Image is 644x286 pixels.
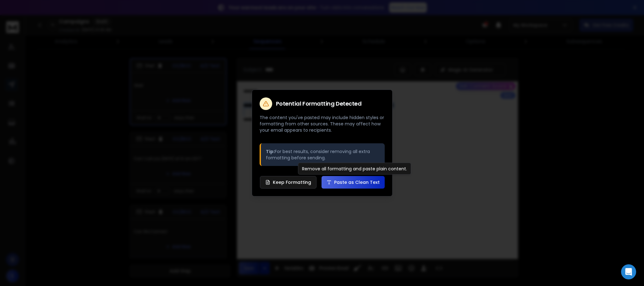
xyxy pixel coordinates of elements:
[260,114,385,133] p: The content you've pasted may include hidden styles or formatting from other sources. These may a...
[322,176,385,189] button: Paste as Clean Text
[276,101,362,107] h2: Potential Formatting Detected
[266,148,380,161] p: For best results, consider removing all extra formatting before sending.
[266,148,275,155] strong: Tip:
[621,264,636,279] div: Open Intercom Messenger
[260,176,316,189] button: Keep Formatting
[298,163,411,175] div: Remove all formatting and paste plain content.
